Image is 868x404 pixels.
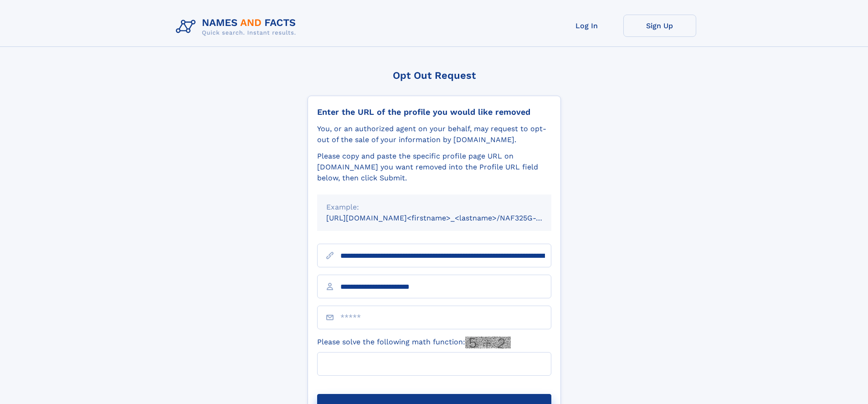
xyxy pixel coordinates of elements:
[317,123,551,145] div: You, or an authorized agent on your behalf, may request to opt-out of the sale of your informatio...
[308,70,561,81] div: Opt Out Request
[623,15,696,37] a: Sign Up
[317,151,551,184] div: Please copy and paste the specific profile page URL on [DOMAIN_NAME] you want removed into the Pr...
[317,107,551,117] div: Enter the URL of the profile you would like removed
[317,337,511,348] label: Please solve the following math function:
[326,202,542,213] div: Example:
[326,214,569,222] small: [URL][DOMAIN_NAME]<firstname>_<lastname>/NAF325G-xxxxxxxx
[550,15,623,37] a: Log In
[172,15,303,39] img: Logo Names and Facts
